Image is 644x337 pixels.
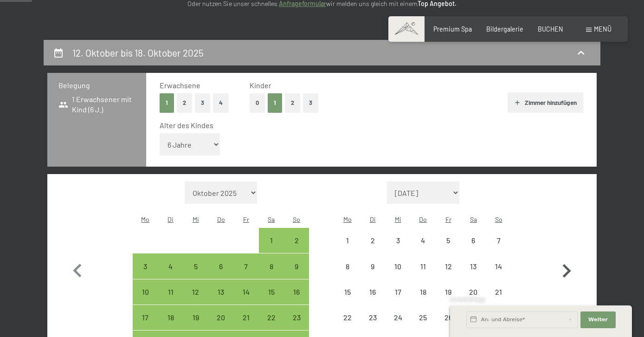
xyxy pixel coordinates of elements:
abbr: Mittwoch [193,215,199,223]
div: 18 [159,314,182,337]
button: 3 [303,93,318,112]
div: 12 [437,263,460,286]
abbr: Donnerstag [419,215,427,223]
div: 14 [234,288,258,311]
abbr: Sonntag [495,215,502,223]
div: 3 [386,237,409,260]
div: 14 [487,263,510,286]
div: Fri Dec 05 2025 [436,228,461,253]
div: 22 [336,314,359,337]
div: Wed Nov 19 2025 [183,305,208,330]
div: Sun Nov 23 2025 [284,305,309,330]
div: Anreise nicht möglich [335,253,360,279]
div: Thu Dec 18 2025 [411,279,436,305]
div: Sat Nov 15 2025 [259,279,284,305]
div: Mon Nov 17 2025 [133,305,158,330]
div: Thu Dec 25 2025 [411,305,436,330]
div: Sun Dec 21 2025 [486,279,511,305]
div: Wed Nov 12 2025 [183,279,208,305]
div: 6 [462,237,485,260]
div: Anreise nicht möglich [385,228,410,253]
div: 17 [134,314,157,337]
span: Menü [594,25,612,33]
div: Anreise möglich [183,305,208,330]
div: Wed Dec 24 2025 [385,305,410,330]
div: 21 [487,288,510,311]
abbr: Samstag [268,215,275,223]
abbr: Montag [343,215,352,223]
div: Anreise nicht möglich [360,228,385,253]
abbr: Montag [141,215,149,223]
div: Anreise möglich [208,305,233,330]
div: 17 [386,288,409,311]
div: Fri Nov 14 2025 [233,279,258,305]
div: Anreise nicht möglich [461,228,486,253]
div: 6 [209,263,232,286]
div: Anreise nicht möglich [486,279,511,305]
div: Anreise möglich [233,305,258,330]
div: Mon Dec 01 2025 [335,228,360,253]
div: 11 [159,288,182,311]
div: Anreise nicht möglich [436,228,461,253]
div: Mon Nov 03 2025 [133,253,158,279]
div: 15 [260,288,283,311]
div: Anreise möglich [259,253,284,279]
div: Sun Dec 14 2025 [486,253,511,279]
div: Sun Nov 09 2025 [284,253,309,279]
div: Sun Dec 07 2025 [486,228,511,253]
abbr: Freitag [445,215,451,223]
div: Sat Dec 06 2025 [461,228,486,253]
span: Premium Spa [433,25,472,33]
abbr: Sonntag [293,215,300,223]
div: Anreise nicht möglich [411,228,436,253]
div: Alter des Kindes [160,120,576,130]
div: 2 [285,237,308,260]
span: 1 Erwachsener mit Kind (6 J.) [58,94,135,115]
div: 12 [184,288,207,311]
div: 10 [386,263,409,286]
div: Anreise nicht möglich [385,305,410,330]
div: Anreise nicht möglich [436,305,461,330]
button: Weiter [580,311,616,328]
abbr: Dienstag [370,215,376,223]
div: Anreise möglich [284,253,309,279]
div: Anreise möglich [158,305,183,330]
div: Anreise nicht möglich [461,279,486,305]
div: Anreise nicht möglich [385,279,410,305]
div: Sat Dec 13 2025 [461,253,486,279]
div: Tue Nov 18 2025 [158,305,183,330]
div: Anreise möglich [284,228,309,253]
div: Sat Dec 20 2025 [461,279,486,305]
div: Anreise möglich [133,279,158,305]
a: Bildergalerie [486,25,523,33]
div: 4 [159,263,182,286]
h2: 12. Oktober bis 18. Oktober 2025 [72,47,204,58]
div: Wed Nov 05 2025 [183,253,208,279]
div: 16 [285,288,308,311]
div: Mon Dec 08 2025 [335,253,360,279]
div: Anreise möglich [183,253,208,279]
div: 9 [361,263,384,286]
div: 23 [285,314,308,337]
div: 22 [260,314,283,337]
div: Tue Dec 23 2025 [360,305,385,330]
div: Anreise nicht möglich [486,253,511,279]
abbr: Freitag [243,215,249,223]
div: Anreise möglich [158,253,183,279]
div: Thu Dec 04 2025 [411,228,436,253]
div: Anreise nicht möglich [335,279,360,305]
span: Erwachsene [160,81,200,90]
button: Zimmer hinzufügen [508,92,583,113]
div: Anreise möglich [284,279,309,305]
div: 7 [234,263,258,286]
div: 11 [412,263,435,286]
div: 4 [412,237,435,260]
div: 19 [437,288,460,311]
div: Wed Dec 17 2025 [385,279,410,305]
div: 19 [184,314,207,337]
div: 8 [336,263,359,286]
div: Sat Nov 08 2025 [259,253,284,279]
div: Anreise nicht möglich [436,279,461,305]
div: Mon Nov 10 2025 [133,279,158,305]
